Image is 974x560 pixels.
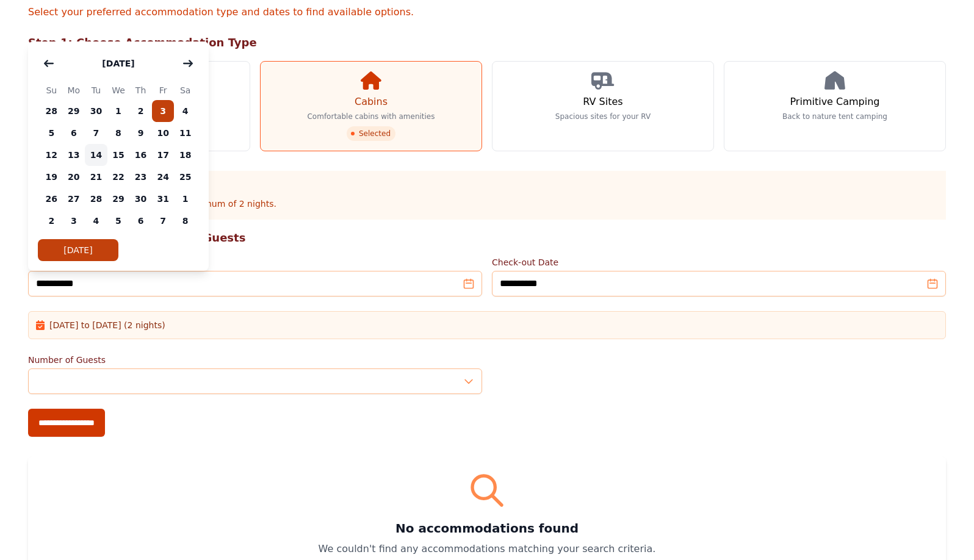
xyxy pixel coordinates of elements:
span: 25 [174,166,197,188]
span: 30 [85,100,107,122]
span: 1 [174,188,197,210]
span: 3 [152,100,175,122]
span: 13 [63,144,85,166]
p: Comfortable cabins with amenities [307,112,435,121]
span: 5 [107,210,130,232]
label: Check-out Date [492,256,946,268]
span: 29 [63,100,85,122]
span: 2 [129,100,152,122]
p: Select your preferred accommodation type and dates to find available options. [28,5,946,20]
span: 19 [40,166,63,188]
h3: Primitive Camping [790,95,880,109]
a: RV Sites Spacious sites for your RV [492,61,714,151]
span: 6 [129,210,152,232]
span: 27 [63,188,85,210]
p: We couldn't find any accommodations matching your search criteria. [43,542,931,556]
span: Tu [85,83,107,98]
span: 28 [40,100,63,122]
span: 1 [107,100,130,122]
span: 4 [174,100,197,122]
button: [DATE] [38,239,118,261]
span: 12 [40,144,63,166]
span: 6 [63,122,85,144]
span: 30 [129,188,152,210]
span: 17 [152,144,175,166]
p: Spacious sites for your RV [555,112,651,121]
span: 29 [107,188,130,210]
span: 20 [63,166,85,188]
span: 7 [85,122,107,144]
span: 16 [129,144,152,166]
span: Selected [347,126,395,141]
span: 11 [174,122,197,144]
span: 10 [152,122,175,144]
span: 26 [40,188,63,210]
span: 15 [107,144,130,166]
a: Cabins Comfortable cabins with amenities Selected [260,61,482,151]
span: Sa [174,83,197,98]
p: Back to nature tent camping [782,112,887,121]
span: Su [40,83,63,98]
span: 31 [152,188,175,210]
span: [DATE] to [DATE] (2 nights) [49,319,165,331]
span: Fr [152,83,175,98]
h3: Cabins [355,95,388,109]
span: 9 [129,122,152,144]
span: 4 [85,210,107,232]
h3: RV Sites [583,95,622,109]
span: 5 [40,122,63,144]
span: 18 [174,144,197,166]
span: 7 [152,210,175,232]
label: Check-in Date [28,256,482,268]
span: Th [129,83,152,98]
span: 2 [40,210,63,232]
span: 28 [85,188,107,210]
span: 23 [129,166,152,188]
h2: Step 2: Select Your Dates & Guests [28,229,946,246]
span: 22 [107,166,130,188]
span: 24 [152,166,175,188]
button: [DATE] [90,51,146,76]
span: 3 [63,210,85,232]
span: 14 [85,144,107,166]
span: Mo [63,83,85,98]
span: We [107,83,130,98]
h2: Step 1: Choose Accommodation Type [28,34,946,51]
label: Number of Guests [28,354,482,366]
h3: No accommodations found [43,520,931,537]
a: Primitive Camping Back to nature tent camping [724,61,946,151]
span: 21 [85,166,107,188]
span: 8 [174,210,197,232]
span: 8 [107,122,130,144]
